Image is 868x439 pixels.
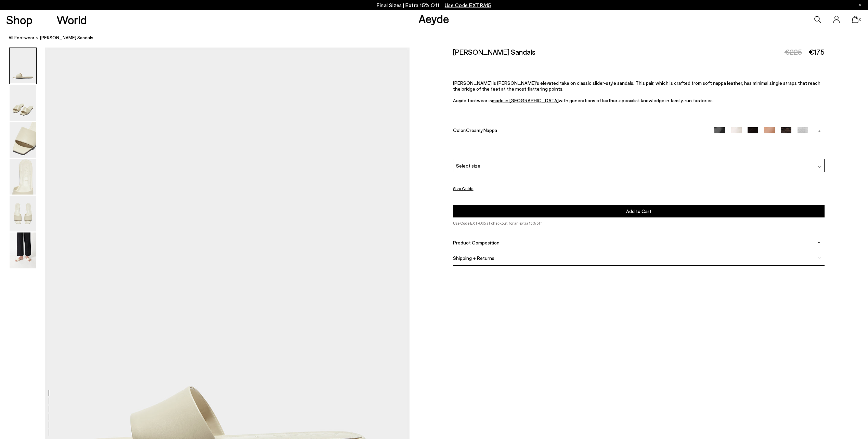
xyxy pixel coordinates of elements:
span: 0 [859,18,862,22]
p: Aeyde footwear is with generations of leather-specialist knowledge in family-run factories. [453,97,825,103]
img: svg%3E [817,241,821,244]
h2: [PERSON_NAME] Sandals [453,48,535,56]
span: Navigate to /collections/ss25-final-sizes [445,2,491,8]
img: Anna Leather Sandals - Image 2 [10,85,36,121]
span: Product Composition [453,240,500,245]
nav: breadcrumb [9,29,868,48]
img: Anna Leather Sandals - Image 4 [10,159,36,195]
div: Color: [453,127,703,135]
span: €225 [785,48,802,56]
img: Anna Leather Sandals - Image 3 [10,122,36,158]
a: made in [GEOGRAPHIC_DATA] [492,97,559,103]
span: €175 [809,48,825,56]
span: [PERSON_NAME] Sandals [40,34,93,41]
span: Creamy Nappa [466,127,497,133]
span: Select size [456,162,480,169]
span: Shipping + Returns [453,255,494,261]
img: Anna Leather Sandals - Image 5 [10,196,36,231]
a: Shop [6,14,33,26]
span: Add to Cart [626,208,651,214]
a: All Footwear [9,34,35,41]
a: World [56,14,87,26]
p: Final Sizes | Extra 15% Off [377,1,491,10]
a: + [814,127,825,133]
a: 0 [852,16,859,23]
p: Use Code EXTRA15 at checkout for an extra 15% off [453,220,825,226]
img: Anna Leather Sandals - Image 1 [10,48,36,84]
button: Add to Cart [453,205,825,217]
p: [PERSON_NAME] is [PERSON_NAME]'s elevated take on classic slider-style sandals. This pair, which ... [453,80,825,92]
img: svg%3E [818,165,821,169]
button: Size Guide [453,184,474,193]
a: Aeyde [418,11,449,26]
img: svg%3E [817,256,821,260]
img: Anna Leather Sandals - Image 6 [10,232,36,268]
